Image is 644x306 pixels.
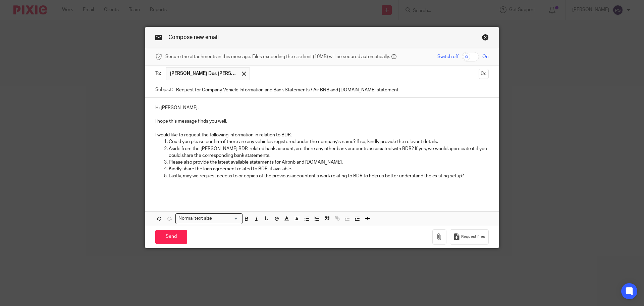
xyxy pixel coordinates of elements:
span: Switch off [437,53,459,60]
span: Compose new email [168,35,219,40]
p: Could you please confirm if there are any vehicles registered under the company’s name? If so, ki... [169,138,489,145]
input: Search for option [214,215,238,222]
p: Please also provide the latest available statements for Airbnb and [DOMAIN_NAME]. [169,159,489,166]
span: Secure the attachments in this message. Files exceeding the size limit (10MB) will be secured aut... [165,53,390,60]
p: Aside from the [PERSON_NAME] BDR-related bank account, are there any other bank accounts associat... [169,145,489,159]
button: Cc [479,69,489,79]
span: Normal text size [177,215,214,222]
span: Request files [461,234,485,239]
input: Send [155,230,187,244]
p: Hi [PERSON_NAME], [155,104,489,111]
label: Subject: [155,86,173,93]
span: On [482,53,489,60]
a: Close this dialog window [482,34,489,43]
p: I would like to request the following information in relation to BDR: [155,132,489,138]
button: Request files [450,229,489,245]
label: To: [155,70,163,77]
p: I hope this message finds you well. [155,118,489,125]
p: Lastly, may we request access to or copies of the previous accountant’s work relating to BDR to h... [169,173,489,179]
p: Kindly share the loan agreement related to BDR, if available. [169,166,489,172]
div: Search for option [175,213,243,224]
span: [PERSON_NAME] Dos [PERSON_NAME] [170,70,237,77]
